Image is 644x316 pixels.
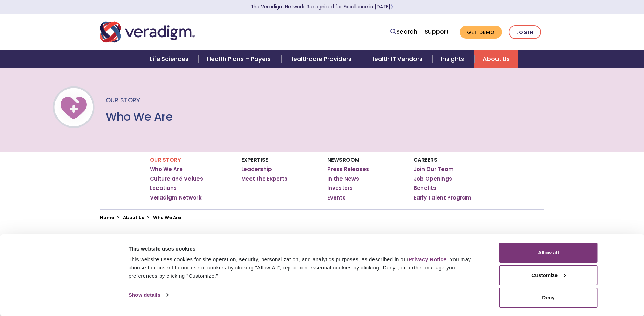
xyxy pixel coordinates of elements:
[281,50,362,68] a: Healthcare Providers
[327,175,359,182] a: In the News
[499,265,598,285] button: Customize
[499,288,598,308] button: Deny
[413,166,454,173] a: Join Our Team
[241,166,272,173] a: Leadership
[390,3,393,10] span: Learn More
[499,243,598,263] button: Allow all
[150,175,203,182] a: Culture and Values
[413,185,436,192] a: Benefits
[100,21,195,43] img: Veradigm logo
[129,245,484,253] div: This website uses cookies
[460,26,502,39] a: Get Demo
[129,255,484,280] div: This website uses cookies for site operation, security, personalization, and analytics purposes, ...
[433,50,474,68] a: Insights
[106,110,173,123] h1: Who We Are
[150,166,183,173] a: Who We Are
[390,27,417,37] a: Search
[509,25,541,39] a: Login
[409,256,447,262] a: Privacy Notice
[129,290,168,300] a: Show details
[425,28,449,36] a: Support
[150,185,177,192] a: Locations
[241,175,287,182] a: Meet the Experts
[413,175,452,182] a: Job Openings
[327,194,346,201] a: Events
[251,3,393,10] a: The Veradigm Network: Recognized for Excellence in [DATE]Learn More
[123,214,144,221] a: About Us
[106,96,140,104] span: Our Story
[474,50,518,68] a: About Us
[150,194,202,201] a: Veradigm Network
[100,214,114,221] a: Home
[199,50,281,68] a: Health Plans + Payers
[362,50,433,68] a: Health IT Vendors
[413,194,471,201] a: Early Talent Program
[327,166,369,173] a: Press Releases
[327,185,353,192] a: Investors
[142,50,199,68] a: Life Sciences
